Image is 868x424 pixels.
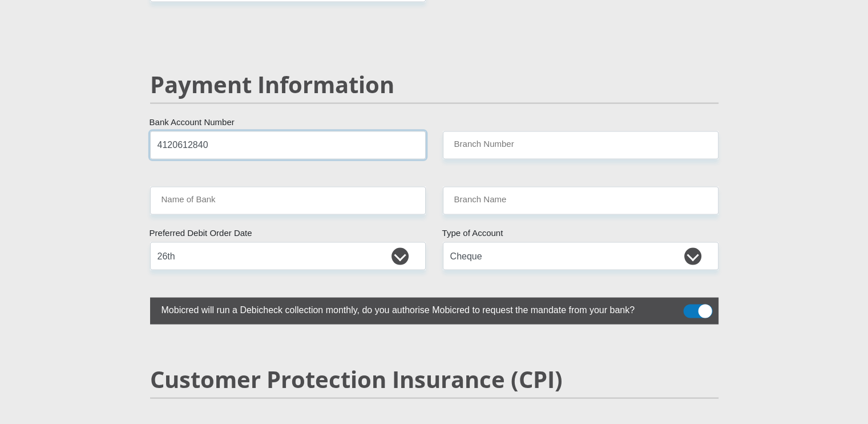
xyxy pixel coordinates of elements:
[150,131,426,159] input: Bank Account Number
[150,71,718,98] h2: Payment Information
[443,131,718,159] input: Branch Number
[150,366,718,393] h2: Customer Protection Insurance (CPI)
[150,298,661,320] label: Mobicred will run a Debicheck collection monthly, do you authorise Mobicred to request the mandat...
[443,187,718,215] input: Branch Name
[150,187,426,215] input: Name of Bank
